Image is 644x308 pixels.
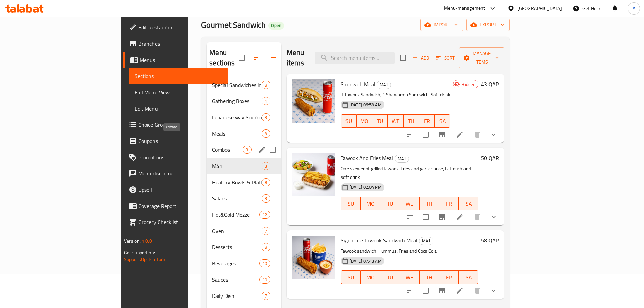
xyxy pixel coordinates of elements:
h6: 43 QAR [481,79,499,89]
span: 3 [262,163,270,169]
span: 7 [262,293,270,299]
span: Tawook And Fries Meal [341,153,393,163]
div: items [262,227,270,235]
span: [DATE] 06:59 AM [347,102,384,108]
span: [DATE] 02:04 PM [347,184,384,190]
span: export [472,21,504,29]
div: Special Sandwiches in Markouk and Fresh Bread [212,81,262,89]
span: SU [344,199,358,209]
span: 7 [262,228,270,234]
div: Beverages10 [207,255,281,271]
button: SA [459,270,478,284]
div: Oven7 [207,223,281,239]
span: MO [359,116,369,126]
button: delete [469,126,485,143]
span: MO [363,199,378,209]
div: items [262,292,270,300]
p: 1 Tawouk Sandwich, 1 Shawarma Sandwich, Soft drink [341,91,451,99]
button: SU [341,270,361,284]
div: items [262,162,270,170]
span: 12 [260,212,270,218]
nav: Menu sections [207,74,281,307]
span: MO [363,273,378,282]
span: Healthy Bowls & Platters [212,178,262,186]
a: Branches [123,35,228,52]
button: delete [469,209,485,225]
div: items [259,211,270,219]
div: Combos3edit [207,142,281,158]
a: Coverage Report [123,198,228,214]
span: A [633,5,635,12]
button: TH [420,270,439,284]
span: Salads [212,194,262,203]
button: SU [341,114,357,128]
button: Add [410,53,432,63]
button: Sort [434,53,456,63]
a: Edit menu item [456,213,464,221]
span: Coverage Report [138,202,223,210]
a: Edit menu item [456,287,464,295]
span: SA [461,273,476,282]
span: 3 [262,195,270,202]
span: Sauces [212,276,259,284]
p: One skewer of grilled tawook, Fries and garlic sauce, Fattouch and soft drink [341,165,479,182]
button: Branch-specific-item [434,283,450,299]
button: Manage items [459,47,504,68]
a: Upsell [123,182,228,198]
button: Branch-specific-item [434,209,450,225]
span: TU [375,116,385,126]
span: Choice Groups [138,121,223,129]
div: Gathering Boxes1 [207,93,281,109]
p: Tawook sandwich, Hummus, Fries and Coca Cola [341,247,479,255]
div: Open [268,22,284,30]
div: items [262,81,270,89]
span: 9 [262,131,270,137]
span: WE [403,273,417,282]
span: Version: [124,237,141,245]
svg: Show Choices [490,131,498,139]
div: Hot&Cold Mezze12 [207,207,281,223]
div: M41 [212,162,262,170]
button: Add section [265,50,281,66]
div: items [262,178,270,186]
span: FR [422,116,432,126]
span: Edit Restaurant [138,23,223,31]
span: Sandwich Meal [341,79,375,89]
span: 8 [262,244,270,251]
button: edit [257,145,267,155]
div: Beverages [212,259,259,267]
div: items [262,194,270,203]
div: Salads3 [207,190,281,207]
a: Grocery Checklist [123,214,228,230]
span: 10 [260,260,270,267]
div: Special Sandwiches in [GEOGRAPHIC_DATA] and Fresh Bread8 [207,77,281,93]
span: Grocery Checklist [138,218,223,226]
button: TH [420,197,439,210]
span: Select to update [419,284,433,298]
span: Sort sections [249,50,265,66]
span: Select all sections [235,51,249,65]
button: FR [439,270,459,284]
button: delete [469,283,485,299]
span: 3 [262,114,270,121]
span: Gathering Boxes [212,97,262,105]
span: FR [442,273,456,282]
a: Edit menu item [456,131,464,139]
span: Full Menu View [135,88,223,96]
h6: 50 QAR [481,153,499,163]
div: Oven [212,227,262,235]
div: items [262,113,270,121]
span: FR [442,199,456,209]
span: Add [412,54,430,62]
div: [GEOGRAPHIC_DATA] [517,5,562,12]
span: 10 [260,277,270,283]
button: MO [361,270,380,284]
span: Add item [410,53,432,63]
span: Edit Menu [135,104,223,113]
button: show more [485,283,502,299]
button: TH [404,114,419,128]
span: Coupons [138,137,223,145]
